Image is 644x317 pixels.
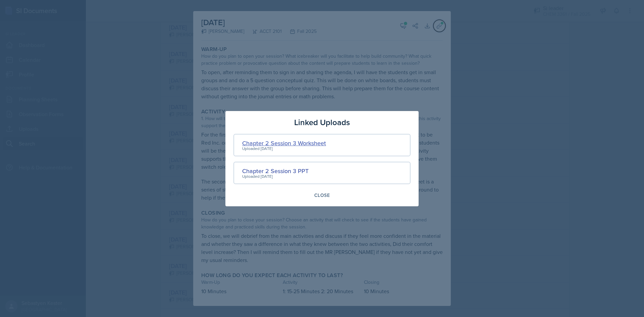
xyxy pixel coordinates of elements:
button: Close [310,190,334,201]
div: Uploaded [DATE] [242,173,309,179]
div: Chapter 2 Session 3 Worksheet [242,139,326,148]
div: Close [314,193,330,198]
div: Chapter 2 Session 3 PPT [242,166,309,175]
div: Uploaded [DATE] [242,146,326,152]
h3: Linked Uploads [294,116,350,128]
